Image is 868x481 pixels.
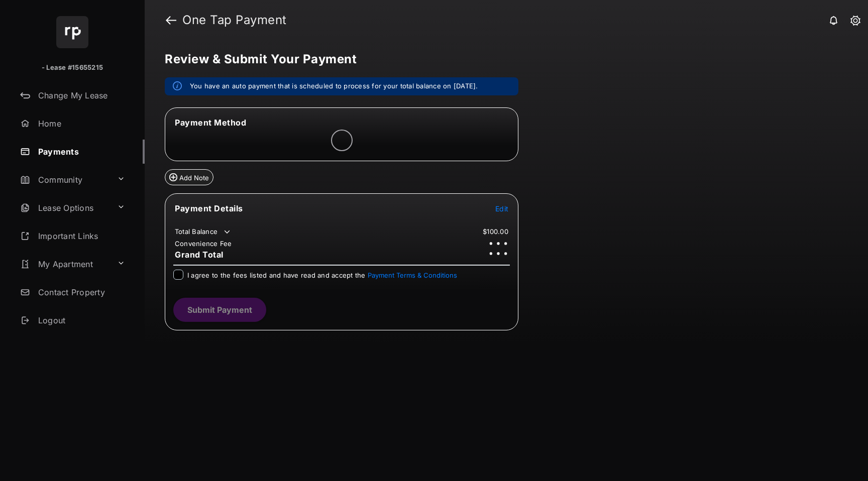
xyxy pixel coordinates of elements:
[16,111,145,136] a: Home
[165,53,840,65] h5: Review & Submit Your Payment
[16,196,113,220] a: Lease Options
[16,140,145,164] a: Payments
[182,14,287,26] strong: One Tap Payment
[173,298,266,322] button: Submit Payment
[368,271,457,279] button: I agree to the fees listed and have read and accept the
[16,252,113,276] a: My Apartment
[174,227,232,237] td: Total Balance
[56,16,88,48] img: svg+xml;base64,PHN2ZyB4bWxucz0iaHR0cDovL3d3dy53My5vcmcvMjAwMC9zdmciIHdpZHRoPSI2NCIgaGVpZ2h0PSI2NC...
[16,224,129,248] a: Important Links
[187,271,457,279] span: I agree to the fees listed and have read and accept the
[190,81,478,91] em: You have an auto payment that is scheduled to process for your total balance on [DATE].
[175,250,224,260] span: Grand Total
[175,117,246,128] span: Payment Method
[495,203,508,213] button: Edit
[16,280,145,304] a: Contact Property
[175,203,243,213] span: Payment Details
[165,169,213,185] button: Add Note
[42,63,103,73] p: - Lease #15655215
[482,227,509,236] td: $100.00
[16,168,113,192] a: Community
[174,239,233,248] td: Convenience Fee
[495,204,508,213] span: Edit
[16,83,145,107] a: Change My Lease
[16,308,145,332] a: Logout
